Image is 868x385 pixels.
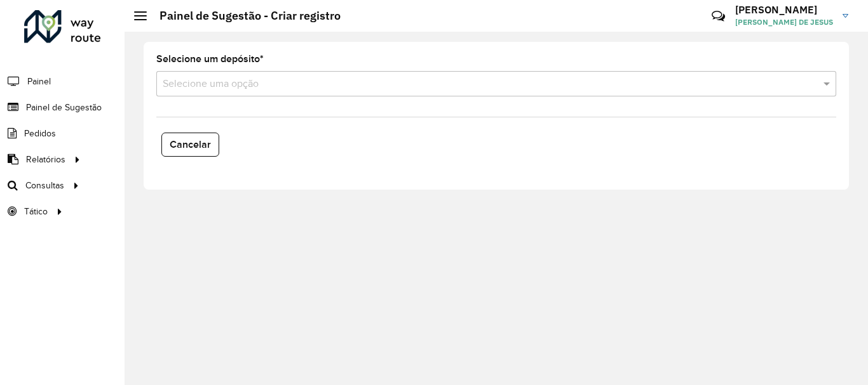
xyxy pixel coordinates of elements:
[735,4,833,16] h3: [PERSON_NAME]
[705,3,732,30] a: Contato Rápido
[27,75,51,88] span: Painel
[170,139,211,150] span: Cancelar
[735,16,833,28] span: [PERSON_NAME] DE JESUS
[25,179,64,192] span: Consultas
[26,153,65,166] span: Relatórios
[147,9,341,23] h2: Painel de Sugestão - Criar registro
[156,51,264,67] label: Selecione um depósito
[26,101,102,114] span: Painel de Sugestão
[24,205,48,218] span: Tático
[24,127,56,140] span: Pedidos
[161,133,219,157] button: Cancelar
